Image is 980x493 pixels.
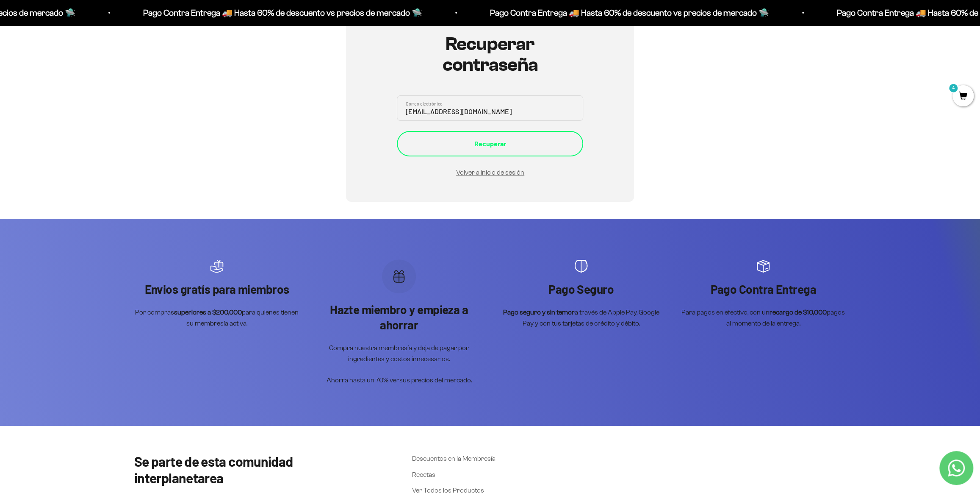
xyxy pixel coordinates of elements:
[414,138,566,149] div: Recuperar
[397,131,583,156] button: Recuperar
[134,259,299,329] div: Artículo 1 de 4
[134,281,299,297] p: Envios gratís para miembros
[770,309,827,316] strong: recargo de $10,000
[316,259,482,386] div: Artículo 2 de 4
[481,6,760,19] p: Pago Contra Entrega 🚚 Hasta 60% de descuento vs precios de mercado 🛸
[174,309,242,316] strong: superiores a $200,000
[681,307,846,329] p: Para pagos en efectivo, con un pagos al momento de la entrega.
[681,281,846,297] p: Pago Contra Entrega
[134,6,413,19] p: Pago Contra Entrega 🚚 Hasta 60% de descuento vs precios de mercado 🛸
[134,453,371,486] p: Se parte de esta comunidad interplanetarea
[316,375,482,386] p: Ahorra hasta un 70% versus precios del mercado.
[316,302,482,333] p: Hazte miembro y empieza a ahorrar
[456,169,524,176] a: Volver a inicio de sesión
[316,343,482,364] p: Compra nuestra membresía y deja de pagar por ingredientes y costos innecesarios.
[681,259,846,329] div: Artículo 4 de 4
[498,307,664,329] p: a través de Apple Pay, Google Pay y con tus tarjetas de crédito y débito.
[498,259,664,329] div: Artículo 3 de 4
[412,453,496,464] a: Descuentos en la Membresía
[498,281,664,297] p: Pago Seguro
[952,92,974,101] a: 4
[503,309,575,316] strong: Pago seguro y sin temor
[397,34,583,75] h1: Recuperar contraseña
[948,83,958,93] mark: 4
[134,307,299,329] p: Por compras para quienes tienen su membresía activa.
[412,469,435,480] a: Recetas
